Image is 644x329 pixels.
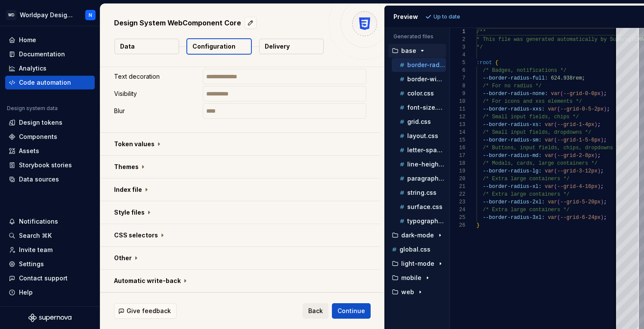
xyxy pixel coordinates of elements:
[483,106,545,112] span: --border-radius-xxs:
[604,137,607,143] span: ;
[450,90,465,98] div: 9
[601,184,604,190] span: ;
[483,122,542,128] span: --border-radius-xs:
[450,43,465,51] div: 3
[551,91,560,97] span: var
[450,160,465,167] div: 18
[303,303,328,319] button: Back
[601,91,604,97] span: )
[548,199,557,205] span: var
[19,78,71,87] div: Code automation
[115,39,179,54] button: Data
[450,175,465,183] div: 20
[89,12,92,18] div: N
[392,202,446,212] button: surface.css
[450,144,465,152] div: 16
[483,83,542,89] span: /* For no radius */
[392,188,446,197] button: string.css
[392,145,446,155] button: letter-spacing.css
[5,257,95,271] a: Settings
[597,184,600,190] span: )
[265,42,290,51] p: Delivery
[450,74,465,82] div: 7
[483,176,570,182] span: /* Extra large containers */
[450,221,465,229] div: 26
[597,122,600,128] span: ;
[5,215,95,228] button: Notifications
[450,67,465,74] div: 6
[551,75,582,81] span: 624.938rem
[6,10,16,20] div: WD
[597,168,600,174] span: )
[450,136,465,144] div: 15
[5,229,95,243] button: Search ⌘K
[450,214,465,221] div: 25
[5,243,95,257] a: Invite team
[560,199,601,205] span: --grid-5-20px
[392,216,446,226] button: typography.css
[450,198,465,206] div: 23
[19,217,58,226] div: Notifications
[332,303,371,319] button: Continue
[450,36,465,43] div: 2
[450,113,465,121] div: 12
[545,184,554,190] span: var
[392,74,446,84] button: border-width.css
[560,91,563,97] span: (
[450,59,465,67] div: 5
[477,60,492,66] span: :root
[450,152,465,160] div: 17
[392,60,446,70] button: border-radius.css
[450,167,465,175] div: 19
[28,314,71,322] svg: Supernova Logo
[407,61,446,68] p: border-radius.css
[120,42,135,51] p: Data
[407,104,446,111] p: font-size.css
[114,107,199,115] p: Blur
[607,106,610,112] span: ;
[5,116,95,129] a: Design tokens
[392,117,446,126] button: grid.css
[407,218,446,224] p: typography.css
[127,307,171,315] span: Give feedback
[597,153,600,159] span: ;
[19,274,68,283] div: Contact support
[19,260,44,268] div: Settings
[554,184,557,190] span: (
[5,61,95,75] a: Analytics
[601,215,604,221] span: )
[483,68,566,74] span: /* Badges, notifications */
[388,231,446,240] button: dark-mode
[483,199,545,205] span: --border-radius-2xl:
[19,64,46,73] div: Analytics
[401,47,416,54] p: base
[259,39,324,54] button: Delivery
[483,129,591,135] span: /* Small input fields, dropdowns */
[557,199,560,205] span: (
[407,189,437,196] p: string.css
[563,91,600,97] span: --grid-0-0px
[450,129,465,136] div: 14
[388,46,446,55] button: base
[554,137,557,143] span: (
[545,168,554,174] span: var
[392,103,446,112] button: font-size.css
[114,303,176,319] button: Give feedback
[19,175,59,184] div: Data sources
[19,50,65,58] div: Documentation
[407,132,438,139] p: layout.css
[5,76,95,89] a: Code automation
[450,28,465,36] div: 1
[388,245,446,254] button: global.css
[19,132,57,141] div: Components
[483,145,622,151] span: /* Buttons, input fields, chips, dropdowns */
[308,307,323,315] span: Back
[450,51,465,59] div: 4
[5,271,95,285] button: Contact support
[594,122,597,128] span: )
[557,122,594,128] span: --grid-1-4px
[554,168,557,174] span: (
[477,222,480,228] span: }
[5,33,95,47] a: Home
